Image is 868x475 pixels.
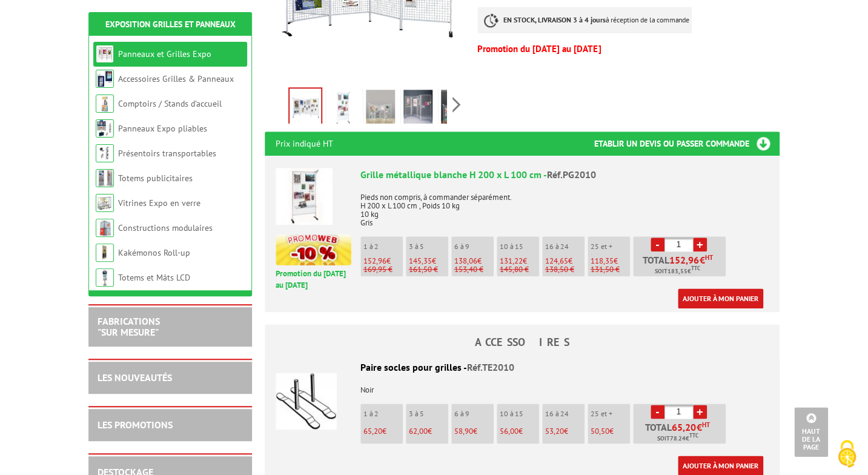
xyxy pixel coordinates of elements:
[693,237,707,251] a: +
[500,257,539,265] p: €
[118,98,222,109] a: Comptoirs / Stands d'accueil
[657,434,698,443] span: Soit €
[118,198,200,208] a: Vitrines Expo en verre
[545,427,585,436] p: €
[118,73,234,84] a: Accessoires Grilles & Panneaux
[454,265,494,274] p: 153,40 €
[454,242,494,251] p: 6 à 9
[591,242,630,251] p: 25 et +
[98,315,160,338] a: FABRICATIONS"Sur Mesure"
[451,95,462,115] span: Next
[118,222,213,233] a: Constructions modulaires
[409,257,448,265] p: €
[276,377,769,394] p: Noir
[591,426,609,436] span: 50,50
[655,267,700,276] span: Soit €
[360,185,769,227] p: Pieds non compris, à commander séparément. H 200 x L 100 cm , Poids 10 kg 10 kg Gris
[500,410,539,418] p: 10 à 15
[363,256,386,266] span: 152,96
[591,256,614,266] span: 118,35
[363,257,403,265] p: €
[693,405,707,419] a: +
[276,131,333,156] p: Prix indiqué HT
[545,256,568,266] span: 124,65
[500,256,523,266] span: 131,22
[276,234,351,265] img: promotion
[403,90,432,127] img: grille_exposition_metallique_blanche_200x100.jpg
[700,255,705,265] span: €
[96,70,114,88] img: Accessoires Grilles & Panneaux
[545,265,585,274] p: 138,50 €
[500,426,518,436] span: 56,00
[276,268,351,291] p: Promotion du [DATE] au [DATE]
[441,90,470,127] img: pg2010_grille_metallique_blanche_h200xl100_3.jpg
[500,242,539,251] p: 10 à 15
[118,272,190,283] a: Totems et Mâts LCD
[96,45,114,63] img: Panneaux et Grilles Expo
[363,242,403,251] p: 1 à 2
[118,123,207,134] a: Panneaux Expo pliables
[591,265,630,274] p: 131,50 €
[689,432,698,439] sup: TTC
[477,45,779,53] p: Promotion du [DATE] au [DATE]
[409,410,448,418] p: 3 à 5
[454,427,494,436] p: €
[409,426,428,436] span: 62,00
[636,255,726,276] p: Total
[672,422,710,432] span: €
[366,90,395,127] img: pg2010_grille_metallique_blanche_h200xl100_1.jpg
[96,194,114,212] img: Vitrines Expo en verre
[669,255,700,265] span: 152,96
[276,360,769,374] div: Paire socles pour grilles -
[265,336,780,348] h4: ACCESSOIRES
[98,371,172,384] a: LES NOUVEAUTÉS
[670,434,686,443] span: 78.24
[691,265,700,271] sup: TTC
[454,257,494,265] p: €
[668,267,687,276] span: 183,55
[594,131,780,156] h3: Etablir un devis ou passer commande
[118,148,216,159] a: Présentoirs transportables
[409,265,448,274] p: 161,50 €
[651,237,664,251] a: -
[826,434,868,475] button: Cookies (fenêtre modale)
[328,90,357,127] img: pg2010_grille_metallique_blanche_h200xl100_2.jpg
[363,426,382,436] span: 65,20
[363,265,403,274] p: 169,95 €
[503,15,605,24] strong: EN STOCK, LIVRAISON 3 à 4 jours
[118,247,190,258] a: Kakémonos Roll-up
[360,168,769,182] div: Grille métallique blanche H 200 x L 100 cm -
[363,410,403,418] p: 1 à 2
[651,405,664,419] a: -
[454,426,473,436] span: 58,90
[363,427,403,436] p: €
[500,265,539,274] p: 145,80 €
[96,95,114,113] img: Comptoirs / Stands d'accueil
[96,219,114,237] img: Constructions modulaires
[591,410,630,418] p: 25 et +
[545,257,585,265] p: €
[547,168,596,181] span: Réf.PG2010
[96,244,114,262] img: Kakémonos Roll-up
[832,439,862,469] img: Cookies (fenêtre modale)
[290,88,321,126] img: grilles_exposition_pg2010.jpg
[545,426,564,436] span: 53,20
[105,19,236,30] a: Exposition Grilles et Panneaux
[591,257,630,265] p: €
[276,168,333,225] img: Grille métallique blanche H 200 x L 100 cm
[276,373,337,430] img: Paire socles pour grilles
[545,242,585,251] p: 16 à 24
[96,144,114,162] img: Présentoirs transportables
[794,407,828,457] a: Haut de la page
[409,256,432,266] span: 145,35
[672,422,697,432] span: 65,20
[636,422,726,443] p: Total
[545,410,585,418] p: 16 à 24
[409,427,448,436] p: €
[705,253,713,262] sup: HT
[96,268,114,287] img: Totems et Mâts LCD
[454,410,494,418] p: 6 à 9
[591,427,630,436] p: €
[118,48,211,59] a: Panneaux et Grilles Expo
[118,173,193,184] a: Totems publicitaires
